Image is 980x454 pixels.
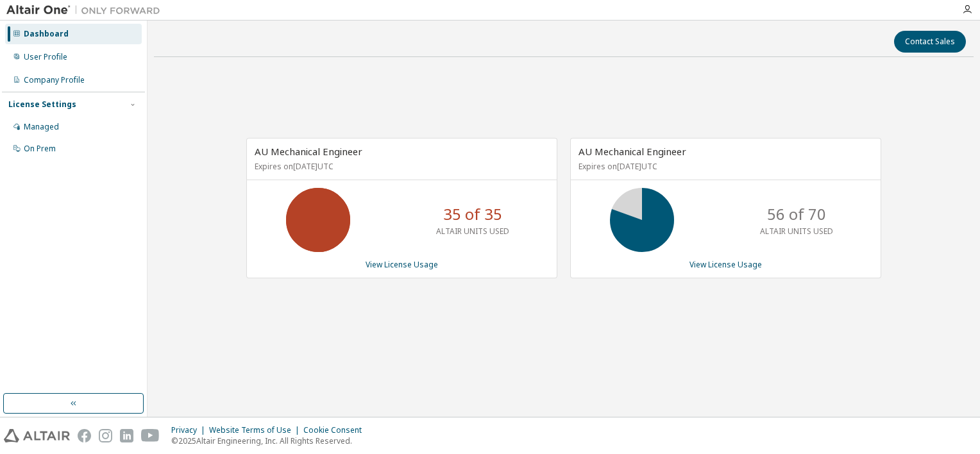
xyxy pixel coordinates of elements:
[366,259,438,270] a: View License Usage
[24,75,85,85] div: Company Profile
[24,52,67,62] div: User Profile
[8,99,76,110] div: License Settings
[209,425,303,435] div: Website Terms of Use
[767,203,826,225] p: 56 of 70
[141,429,160,442] img: youtube.svg
[760,226,833,237] p: ALTAIR UNITS USED
[24,144,56,154] div: On Prem
[171,435,369,446] p: © 2025 Altair Engineering, Inc. All Rights Reserved.
[24,122,59,132] div: Managed
[120,429,133,442] img: linkedin.svg
[78,429,91,442] img: facebook.svg
[689,259,762,270] a: View License Usage
[4,429,70,442] img: altair_logo.svg
[894,31,966,53] button: Contact Sales
[579,161,870,172] p: Expires on [DATE] UTC
[255,145,362,158] span: AU Mechanical Engineer
[303,425,369,435] div: Cookie Consent
[436,226,509,237] p: ALTAIR UNITS USED
[99,429,112,442] img: instagram.svg
[6,4,167,17] img: Altair One
[24,29,69,39] div: Dashboard
[443,203,502,225] p: 35 of 35
[255,161,546,172] p: Expires on [DATE] UTC
[171,425,209,435] div: Privacy
[579,145,686,158] span: AU Mechanical Engineer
